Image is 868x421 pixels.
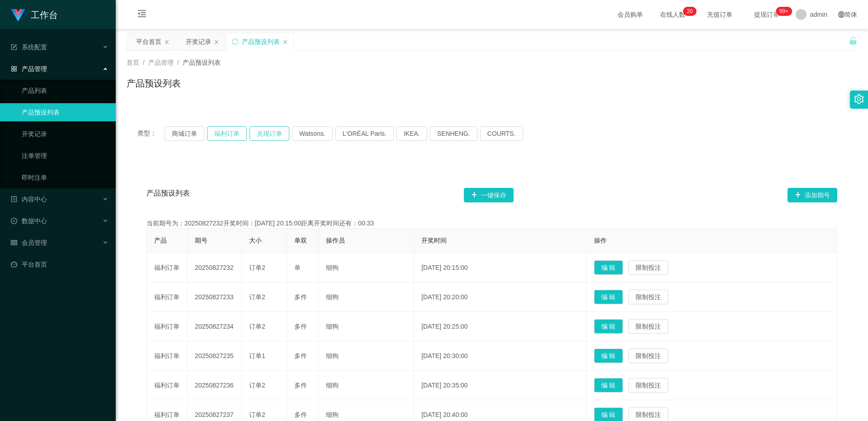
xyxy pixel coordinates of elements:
[854,94,864,104] i: 图标: setting
[319,341,414,371] td: 细狗
[294,293,307,301] span: 多件
[396,126,427,141] button: IKEA.
[335,126,394,141] button: L'ORÉAL Paris.
[294,352,307,359] span: 多件
[421,237,447,244] span: 开奖时间
[776,7,792,16] sup: 979
[177,59,179,66] span: /
[480,126,523,141] button: COURTS.
[594,378,623,392] button: 编 辑
[22,103,108,121] a: 产品预设列表
[11,217,47,225] span: 数据中心
[137,126,165,141] span: 类型：
[127,0,157,29] i: 图标: menu-fold
[183,59,221,66] span: 产品预设列表
[283,39,288,45] i: 图标: close
[249,323,265,330] span: 订单2
[414,253,586,282] td: [DATE] 20:15:00
[250,126,289,141] button: 兑现订单
[687,7,690,16] p: 2
[146,188,190,202] span: 产品预设列表
[146,219,837,228] div: 当前期号为：20250827232开奖时间：[DATE] 20:15:00距离开奖时间还有：00:33
[594,260,623,275] button: 编 辑
[249,237,262,244] span: 大小
[207,126,247,141] button: 福利订单
[319,371,414,400] td: 细狗
[628,260,668,275] button: 限制投注
[249,352,265,359] span: 订单1
[294,237,307,244] span: 单双
[188,341,242,371] td: 20250827235
[11,255,108,273] a: 图标: dashboard平台首页
[214,39,219,45] i: 图标: close
[11,43,47,51] span: 系统配置
[249,293,265,301] span: 订单2
[294,411,307,418] span: 多件
[127,77,181,90] h1: 产品预设列表
[656,11,690,18] span: 在线人数
[294,382,307,389] span: 多件
[703,11,737,18] span: 充值订单
[594,349,623,363] button: 编 辑
[11,218,17,224] i: 图标: check-circle-o
[188,371,242,400] td: 20250827236
[249,411,265,418] span: 订单2
[594,290,623,304] button: 编 辑
[143,59,145,66] span: /
[628,319,668,334] button: 限制投注
[319,282,414,312] td: 细狗
[750,11,784,18] span: 提现订单
[186,33,211,50] div: 开奖记录
[31,0,58,29] h1: 工作台
[249,382,265,389] span: 订单2
[11,11,58,18] a: 工作台
[294,323,307,330] span: 多件
[249,264,265,271] span: 订单2
[464,188,514,202] button: 图标: plus一键保存
[147,371,188,400] td: 福利订单
[11,44,17,50] i: 图标: form
[188,282,242,312] td: 20250827233
[147,341,188,371] td: 福利订单
[195,237,208,244] span: 期号
[838,11,844,18] i: 图标: global
[292,126,333,141] button: Watsons.
[628,349,668,363] button: 限制投注
[788,188,837,202] button: 图标: plus添加期号
[147,312,188,341] td: 福利订单
[628,378,668,392] button: 限制投注
[11,65,47,72] span: 产品管理
[414,341,586,371] td: [DATE] 20:30:00
[165,126,204,141] button: 商城订单
[683,7,696,16] sup: 20
[22,81,108,100] a: 产品列表
[147,253,188,282] td: 福利订单
[136,33,161,50] div: 平台首页
[690,7,693,16] p: 0
[147,282,188,312] td: 福利订单
[11,239,17,246] i: 图标: table
[594,319,623,334] button: 编 辑
[164,39,170,45] i: 图标: close
[154,237,167,244] span: 产品
[319,253,414,282] td: 细狗
[22,168,108,187] a: 即时注单
[11,66,17,72] i: 图标: appstore-o
[628,290,668,304] button: 限制投注
[11,196,47,203] span: 内容中心
[22,147,108,165] a: 注单管理
[294,264,301,271] span: 单
[414,282,586,312] td: [DATE] 20:20:00
[319,312,414,341] td: 细狗
[188,312,242,341] td: 20250827234
[11,9,25,22] img: logo.9652507e.png
[127,59,139,66] span: 首页
[414,312,586,341] td: [DATE] 20:25:00
[594,237,607,244] span: 操作
[148,59,174,66] span: 产品管理
[242,33,280,50] div: 产品预设列表
[22,125,108,143] a: 开奖记录
[849,37,857,45] i: 图标: unlock
[430,126,477,141] button: SENHENG.
[326,237,345,244] span: 操作员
